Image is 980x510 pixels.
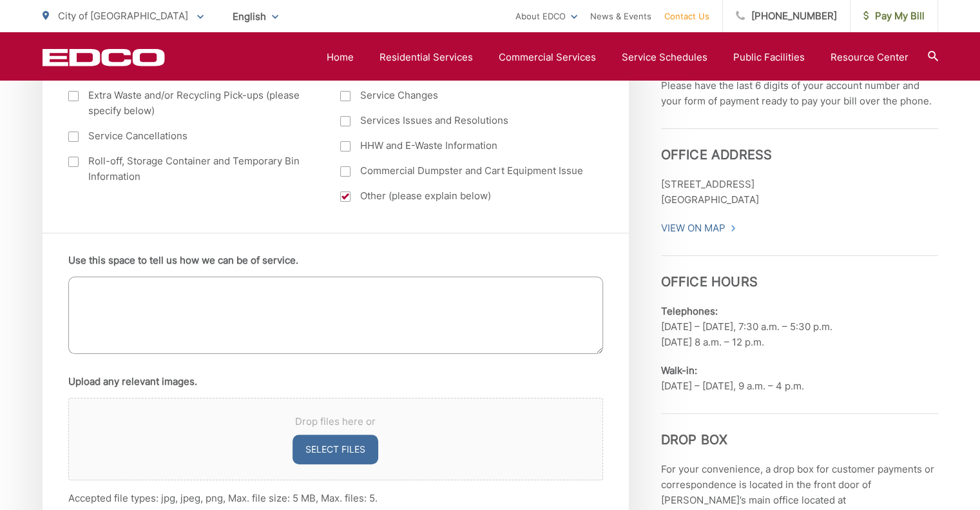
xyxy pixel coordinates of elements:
label: HHW and E-Waste Information [340,138,587,153]
label: Service Cancellations [68,128,315,144]
p: Please have the last 6 digits of your account number and your form of payment ready to pay your b... [661,78,938,109]
a: Residential Services [380,50,473,65]
a: Contact Us [664,8,709,24]
span: Drop files here or [84,414,587,429]
span: Accepted file types: jpg, jpeg, png, Max. file size: 5 MB, Max. files: 5. [68,492,378,504]
a: View On Map [661,221,736,236]
span: English [223,5,288,28]
a: Home [327,50,354,65]
a: News & Events [590,8,651,24]
label: Services Issues and Resolutions [340,113,587,128]
a: About EDCO [515,8,577,24]
b: Walk-in: [661,364,697,377]
label: Service Changes [340,88,587,103]
label: Upload any relevant images. [68,376,197,387]
h3: Office Hours [661,255,938,289]
span: Pay My Bill [863,8,925,24]
b: Telephones: [661,305,718,317]
h3: Office Address [661,128,938,162]
p: [DATE] – [DATE], 9 a.m. – 4 p.m. [661,363,938,394]
a: Resource Center [831,50,908,65]
a: EDCD logo. Return to the homepage. [43,48,165,66]
p: [DATE] – [DATE], 7:30 a.m. – 5:30 p.m. [DATE] 8 a.m. – 12 p.m. [661,304,938,350]
label: Use this space to tell us how we can be of service. [68,255,298,266]
a: Commercial Services [499,50,596,65]
label: Commercial Dumpster and Cart Equipment Issue [340,163,587,179]
a: Service Schedules [622,50,707,65]
label: Roll-off, Storage Container and Temporary Bin Information [68,153,315,184]
span: City of [GEOGRAPHIC_DATA] [58,10,188,22]
label: Extra Waste and/or Recycling Pick-ups (please specify below) [68,88,315,119]
label: Other (please explain below) [340,188,587,204]
p: [STREET_ADDRESS] [GEOGRAPHIC_DATA] [661,177,938,208]
button: select files, upload any relevant images. [293,435,378,464]
a: Public Facilities [733,50,805,65]
h3: Drop Box [661,413,938,447]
